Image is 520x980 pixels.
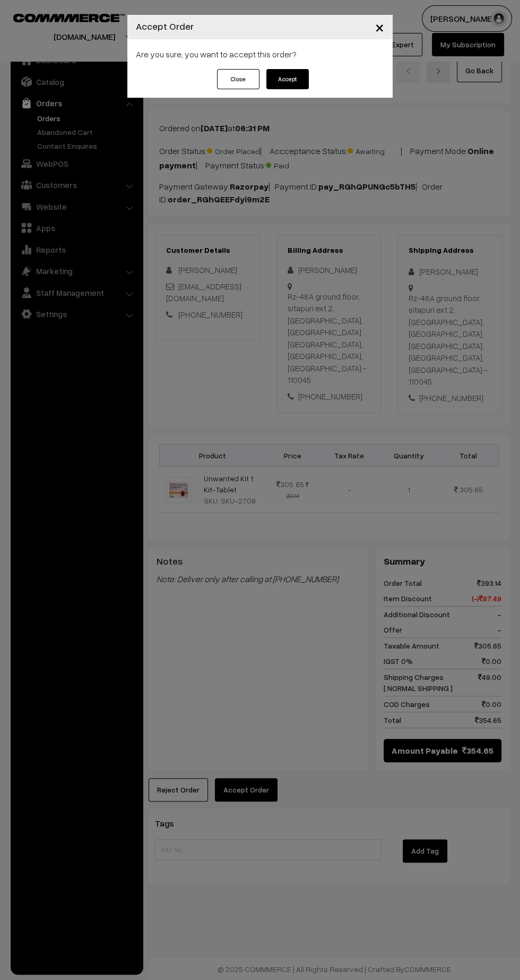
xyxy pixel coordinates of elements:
button: Close [217,69,259,89]
button: Close [367,11,393,44]
span: × [375,17,384,37]
div: Are you sure, you want to accept this order? [127,39,393,69]
button: Accept [266,69,309,89]
h4: Accept Order [136,19,194,33]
